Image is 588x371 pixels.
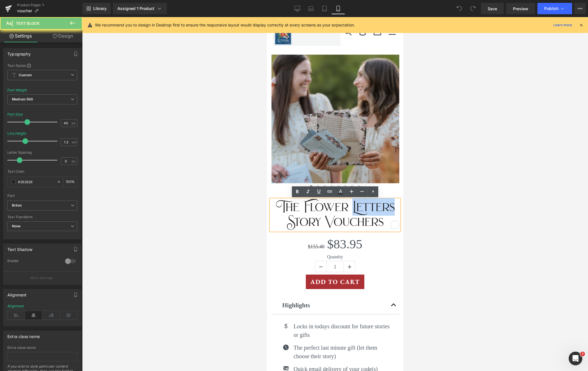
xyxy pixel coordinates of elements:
[95,22,355,28] p: We recommend you to design in Desktop first to ensure the responsive layout would display correct...
[318,3,331,14] a: Tablet
[7,289,27,297] div: Alignment
[18,179,54,185] input: Color
[488,6,497,12] span: Save
[569,352,582,365] iframe: Intercom live chat
[7,131,26,135] div: Line Height
[551,22,574,28] a: Learn more
[117,6,162,11] div: Assigned 1 Product
[290,3,304,14] a: Desktop
[506,3,535,14] a: Preview
[267,17,403,371] iframe: To enrich screen reader interactions, please activate Accessibility in Grammarly extension settings
[7,346,77,350] div: Extra class name
[82,3,111,14] a: New Library
[574,3,586,14] button: More
[19,73,32,78] b: Custom
[7,48,31,56] div: Typography
[7,259,59,265] div: Enable
[27,348,124,356] p: Quick email delivery of your code(s)
[544,6,558,11] span: Publish
[7,63,77,68] div: Text Styles
[63,177,77,187] div: %
[12,97,33,101] b: Medium 500
[580,352,585,356] span: 3
[7,112,23,116] div: Font Size
[16,21,40,26] span: Text Block
[537,3,572,14] button: Publish
[72,159,76,163] span: px
[42,30,84,42] a: Design
[7,331,40,339] div: Extra class name
[12,203,22,208] i: Brilon
[93,6,107,11] span: Library
[7,151,77,154] div: Letter Spacing
[72,140,76,144] span: em
[17,9,32,13] span: voucher
[17,3,82,7] a: Product Pages
[7,215,77,219] div: Text Transform
[467,3,479,14] button: Redo
[30,275,53,281] p: More settings
[12,224,21,228] b: None
[72,121,76,125] span: px
[7,304,24,308] div: Alignment
[7,244,32,252] div: Text Shadow
[7,194,77,198] div: Font
[7,170,77,174] div: Text Color
[304,3,318,14] a: Laptop
[3,271,81,285] button: More settings
[513,6,528,12] span: Preview
[7,88,27,92] div: Font Weight
[331,3,345,14] a: Mobile
[454,3,465,14] button: Undo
